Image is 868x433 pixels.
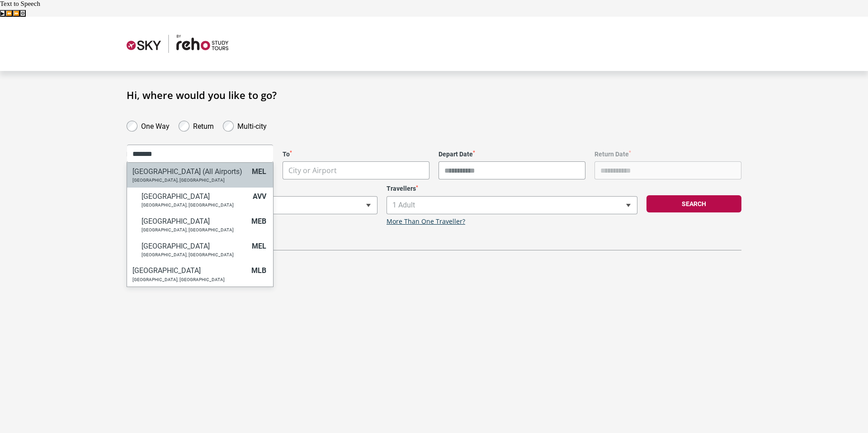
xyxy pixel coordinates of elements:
label: Depart Date [439,151,585,158]
span: City or Airport [288,165,337,175]
label: To [283,151,429,158]
p: [GEOGRAPHIC_DATA], [GEOGRAPHIC_DATA] [142,252,247,258]
h6: [GEOGRAPHIC_DATA] [132,266,247,275]
input: Search [127,145,273,163]
span: City or Airport [283,162,429,179]
h6: [GEOGRAPHIC_DATA] [142,242,247,250]
p: [GEOGRAPHIC_DATA], [GEOGRAPHIC_DATA] [142,227,247,233]
label: From [127,151,274,158]
p: [GEOGRAPHIC_DATA], [GEOGRAPHIC_DATA] [132,178,247,183]
a: More Than One Traveller? [387,218,465,226]
label: Travellers [387,185,637,193]
h1: Hi, where would you like to go? [127,89,741,101]
span: MLB [251,266,266,275]
span: AVV [253,192,266,201]
label: One Way [141,120,170,131]
span: MEB [251,217,266,226]
button: Previous [5,10,13,17]
span: City or Airport [127,161,274,179]
span: 1 Adult [387,197,637,214]
p: [GEOGRAPHIC_DATA], [GEOGRAPHIC_DATA] [132,277,247,282]
span: MEL [252,167,266,176]
span: 1 Adult [387,196,637,214]
label: Multi-city [237,120,267,131]
label: Return [193,120,214,131]
h6: [GEOGRAPHIC_DATA] [142,217,247,226]
span: City or Airport [283,161,429,179]
button: Settings [20,10,26,17]
h6: [GEOGRAPHIC_DATA] (All Airports) [132,167,247,176]
p: [GEOGRAPHIC_DATA], [GEOGRAPHIC_DATA] [142,202,248,208]
h6: [GEOGRAPHIC_DATA] [142,192,248,201]
button: Forward [13,10,20,17]
span: MEL [252,242,266,250]
button: Search [646,195,741,212]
